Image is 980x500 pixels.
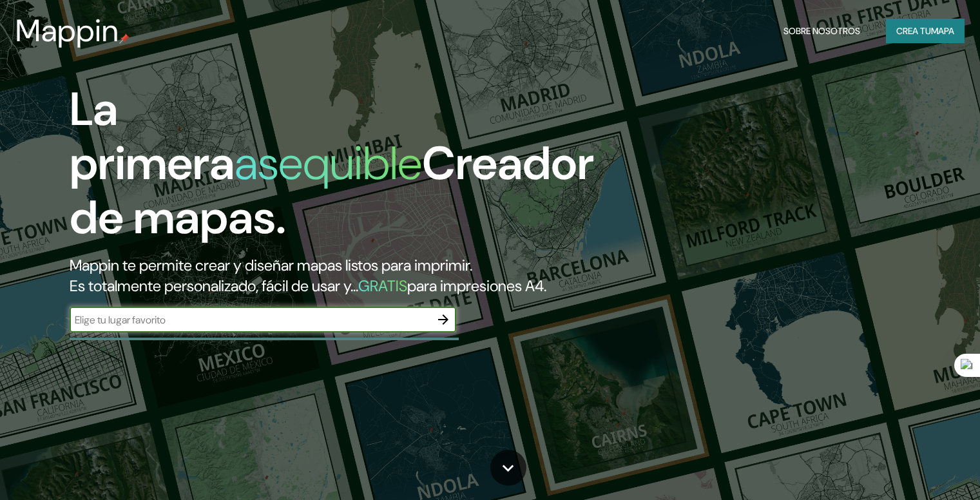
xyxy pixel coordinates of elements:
button: Sobre nosotros [778,19,865,43]
font: Sobre nosotros [783,25,860,37]
font: para impresiones A4. [407,276,546,296]
img: pin de mapeo [119,34,130,44]
font: Mappin te permite crear y diseñar mapas listos para imprimir. [70,255,472,275]
font: asequible [235,133,422,193]
font: mapa [931,25,954,37]
input: Elige tu lugar favorito [70,312,430,327]
font: Creador de mapas. [70,133,594,247]
font: GRATIS [358,276,407,296]
font: La primera [70,79,235,193]
font: Es totalmente personalizado, fácil de usar y... [70,276,358,296]
button: Crea tumapa [886,19,965,43]
font: Mappin [15,10,119,51]
font: Crea tu [896,25,931,37]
